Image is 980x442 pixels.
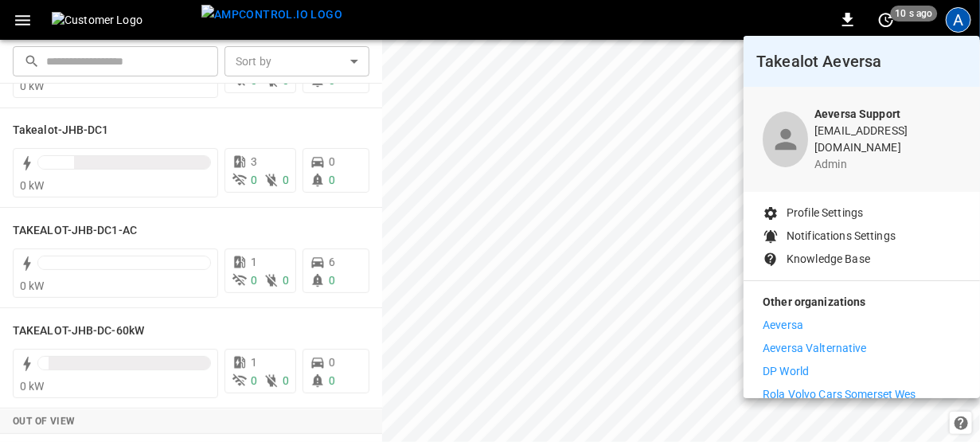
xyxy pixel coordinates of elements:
p: Notifications Settings [787,228,896,244]
b: Aeversa Support [814,108,900,120]
p: Profile Settings [787,205,863,221]
p: [EMAIL_ADDRESS][DOMAIN_NAME] [814,123,961,156]
p: Other organizations [763,294,961,317]
h6: Takealot Aeversa [756,49,967,74]
p: Knowledge Base [787,251,870,268]
p: admin [814,156,961,173]
p: DP World [763,363,809,380]
p: Rola Volvo Cars Somerset Wes [763,386,916,403]
p: Aeversa [763,317,803,334]
p: Aeversa Valternative [763,340,867,357]
div: profile-icon [763,111,808,167]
